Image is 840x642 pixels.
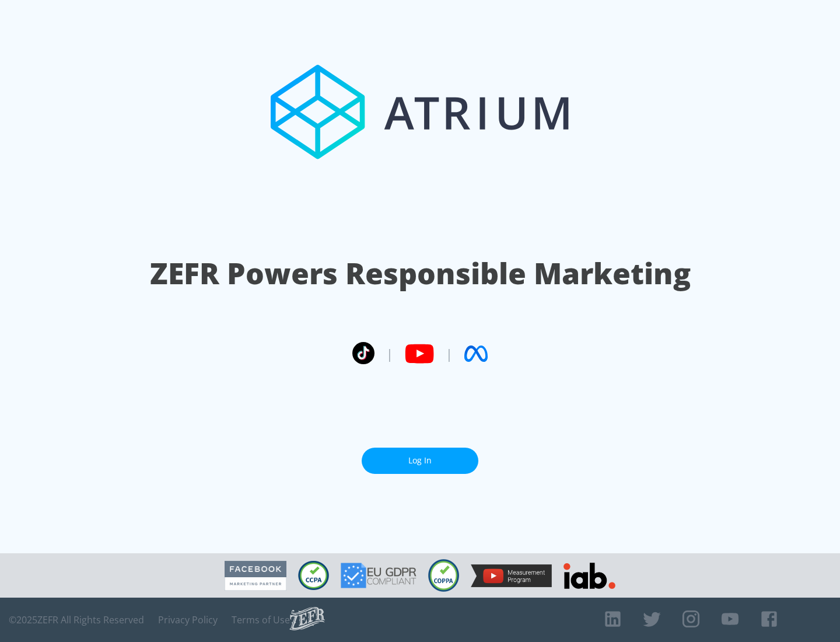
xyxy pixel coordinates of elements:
img: Facebook Marketing Partner [225,561,286,591]
h1: ZEFR Powers Responsible Marketing [150,253,691,294]
img: COPPA Compliant [428,559,459,592]
span: © 2025 ZEFR All Rights Reserved [9,614,144,626]
span: | [446,345,453,362]
a: Log In [362,448,478,474]
a: Terms of Use [232,614,290,626]
span: | [386,345,393,362]
img: YouTube Measurement Program [471,564,552,587]
img: GDPR Compliant [341,563,416,588]
img: CCPA Compliant [298,561,329,590]
img: IAB [563,563,615,589]
a: Privacy Policy [158,614,218,626]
